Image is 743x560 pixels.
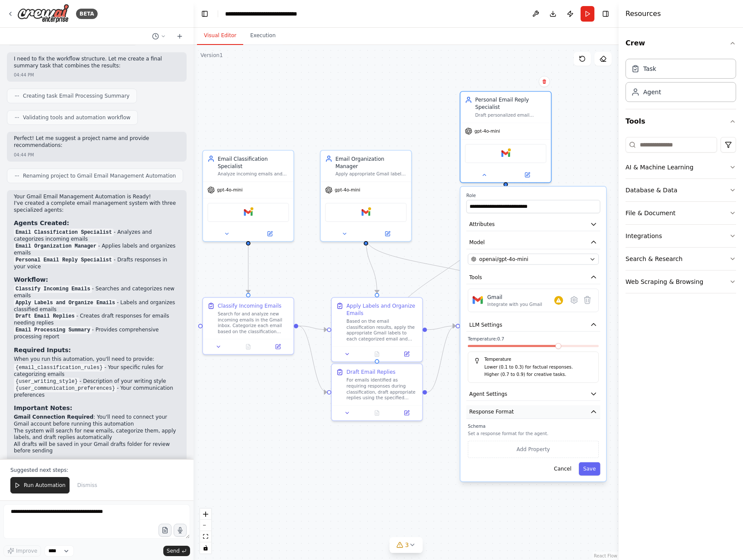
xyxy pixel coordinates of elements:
div: Personal Email Reply Specialist [475,96,546,111]
button: openai/gpt-4o-mini [468,254,599,265]
span: Agent Settings [469,390,507,398]
button: Open in side panel [265,342,290,351]
button: Click to speak your automation idea [174,524,187,537]
div: Draft personalized email responses that match {user_writing_style} and {user_communication_prefer... [475,112,546,118]
button: Attributes [467,218,600,232]
button: Web Scraping & Browsing [626,270,736,293]
p: Lower (0.1 to 0.3) for factual responses. [484,364,592,371]
img: Gmail [362,208,370,216]
button: Integrations [626,225,736,247]
li: - Description of your writing style [14,378,180,385]
div: Apply Labels and Organize Emails [346,302,418,317]
code: Email Organization Manager [14,242,98,250]
span: Response Format [469,408,514,416]
li: - Drafts responses in your voice [14,257,180,270]
div: Email Classification SpecialistAnalyze incoming emails and categorize them based on predefined ru... [202,150,294,242]
div: 04:44 PM [14,72,34,78]
strong: Workflow: [14,276,48,283]
button: Database & Data [626,179,736,201]
li: The system will search for new emails, categorize them, apply labels, and draft replies automatic... [14,428,180,441]
g: Edge from 49dda1a7-4423-4d1a-93d4-9bf8342397ab to fc64febd-1b10-463c-a07b-bd8a17586e47 [427,322,455,396]
div: Crew [626,55,736,109]
span: Run Automation [24,482,66,489]
div: BETA [76,9,98,19]
p: I need to fix the workflow structure. Let me create a final summary task that combines the results: [14,56,180,69]
button: Improve [3,545,41,557]
g: Edge from d22d84c0-c04f-49d5-913b-fab463ab42b4 to cb4e2669-65cc-4c98-8d51-28ba58c955c2 [362,238,381,293]
button: Delete node [539,76,550,87]
span: Send [167,547,180,554]
span: gpt-4o-mini [474,128,500,134]
span: 3 [405,541,409,549]
div: Gmail [487,293,542,301]
button: Dismiss [73,477,102,493]
div: Database & Data [626,186,677,194]
button: Send [163,546,190,556]
button: Search & Research [626,248,736,270]
strong: Gmail Connection Required [14,414,93,420]
div: For emails identified as requiring responses during classification, draft appropriate replies usi... [346,377,418,401]
button: Cancel [549,462,576,476]
button: Open in side panel [394,350,419,358]
li: - Applies labels and organizes emails [14,243,180,257]
span: Tools [469,274,482,281]
code: {user_writing_style} [14,378,79,385]
nav: breadcrumb [225,10,322,18]
div: Task [643,64,656,73]
g: Edge from d22d84c0-c04f-49d5-913b-fab463ab42b4 to fc64febd-1b10-463c-a07b-bd8a17586e47 [362,238,510,293]
button: Execution [243,27,283,45]
button: No output available [362,350,393,358]
span: Dismiss [77,482,97,489]
div: Email Classification Specialist [218,155,289,170]
code: Apply Labels and Organize Emails [14,299,117,307]
code: Draft Email Replies [14,312,76,320]
button: Open in side panel [367,229,408,238]
div: Analyze incoming emails and categorize them based on predefined rules such as sender, subject lin... [218,171,289,177]
code: Email Processing Summary [14,326,92,334]
div: 04:44 PM [14,152,34,158]
div: Classify Incoming Emails [218,302,282,309]
p: When you run this automation, you'll need to provide: [14,356,180,363]
p: Perfect! Let me suggest a project name and provide recommendations: [14,135,180,149]
button: Add Property [468,441,599,458]
div: Search for and analyze new incoming emails in the Gmail inbox. Categorize each email based on the... [218,311,289,334]
button: AI & Machine Learning [626,156,736,178]
h4: Resources [626,9,661,19]
span: Renaming project to Gmail Email Management Automation [23,172,176,179]
span: gpt-4o-mini [217,187,242,193]
g: Edge from 70f04003-a8a8-4222-a3d8-6fd31284f691 to 322f9e97-8d83-4594-a9b9-c39c4c849125 [244,245,252,293]
li: : You'll need to connect your Gmail account before running this automation [14,414,180,427]
div: React Flow controls [200,509,211,554]
li: - Your specific rules for categorizing emails [14,364,180,378]
div: Draft Email Replies [346,369,396,376]
code: Personal Email Reply Specialist [14,256,114,264]
button: Save [579,462,600,476]
div: AI & Machine Learning [626,163,693,172]
code: {user_communication_preferences} [14,385,117,392]
code: Classify Incoming Emails [14,285,92,293]
div: Email Organization Manager [335,155,406,170]
button: Delete tool [581,293,594,307]
span: gpt-4o-mini [335,187,360,193]
button: No output available [233,342,264,351]
strong: Required Inputs: [14,347,71,353]
div: Apply Labels and Organize EmailsBased on the email classification results, apply the appropriate ... [331,297,423,362]
div: Tools [626,134,736,300]
p: Higher (0.7 to 0.9) for creative tasks. [484,371,592,378]
div: Integrate with you Gmail [487,302,542,308]
a: React Flow attribution [594,554,617,558]
span: Model [469,239,485,246]
g: Edge from 322f9e97-8d83-4594-a9b9-c39c4c849125 to 49dda1a7-4423-4d1a-93d4-9bf8342397ab [298,322,327,396]
button: File & Document [626,202,736,224]
g: Edge from cb4e2669-65cc-4c98-8d51-28ba58c955c2 to fc64febd-1b10-463c-a07b-bd8a17586e47 [427,322,455,334]
div: Based on the email classification results, apply the appropriate Gmail labels to each categorized... [346,318,418,342]
div: Version 1 [200,52,223,59]
button: zoom in [200,509,211,520]
code: {email_classification_rules} [14,364,105,372]
img: Gmail [501,149,510,158]
button: Tools [626,109,736,134]
button: Crew [626,31,736,55]
button: Tools [467,270,600,284]
button: Model [467,235,600,249]
button: Agent Settings [467,387,600,401]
